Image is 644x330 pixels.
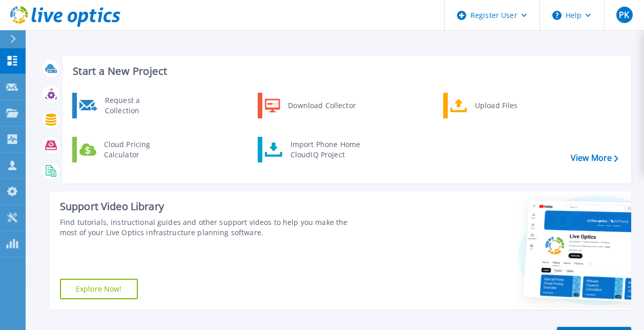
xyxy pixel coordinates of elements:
[100,95,175,116] div: Request a Collection
[470,95,546,116] div: Upload Files
[571,153,618,163] a: View More
[60,217,362,238] div: Find tutorials, instructional guides and other support videos to help you make the most of your L...
[72,137,177,162] a: Cloud Pricing Calculator
[443,93,548,118] a: Upload Files
[72,93,177,118] a: Request a Collection
[60,200,362,213] div: Support Video Library
[619,11,629,19] span: PK
[73,66,618,77] h3: Start a New Project
[285,139,365,160] div: Import Phone Home CloudIQ Project
[283,95,360,116] div: Download Collector
[60,279,138,299] a: Explore Now!
[99,139,175,160] div: Cloud Pricing Calculator
[258,93,363,118] a: Download Collector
